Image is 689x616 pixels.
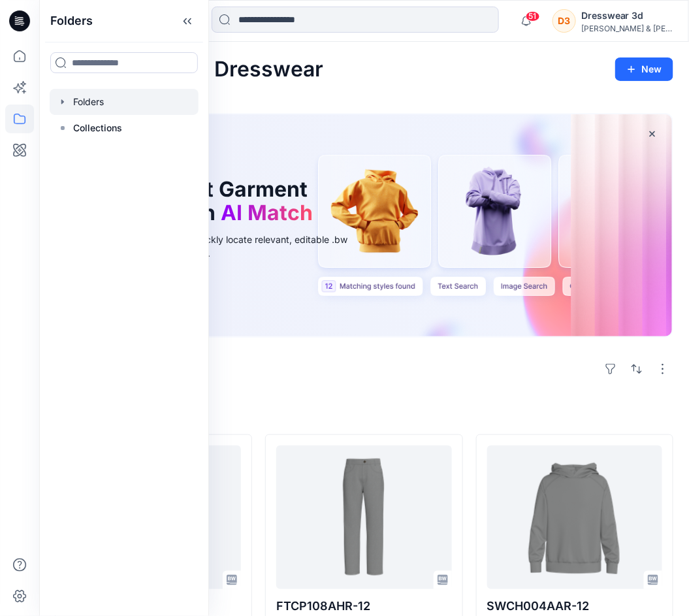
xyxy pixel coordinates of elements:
[72,178,346,225] h1: Find the Right Garment Instantly With
[73,120,122,136] p: Collections
[526,11,540,22] span: 51
[615,57,673,81] button: New
[581,8,673,24] div: Dresswear 3d
[276,597,451,615] p: FTCP108AHR-12
[553,9,576,33] div: D3
[581,24,673,33] div: [PERSON_NAME] & [PERSON_NAME]
[72,233,366,260] div: Use text or image search to quickly locate relevant, editable .bw files for faster design workflows.
[221,200,313,225] span: AI Match
[487,597,662,615] p: SWCH004AAR-12
[55,406,673,421] h4: Styles
[276,446,451,589] a: FTCP108AHR-12
[487,446,662,589] a: SWCH004AAR-12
